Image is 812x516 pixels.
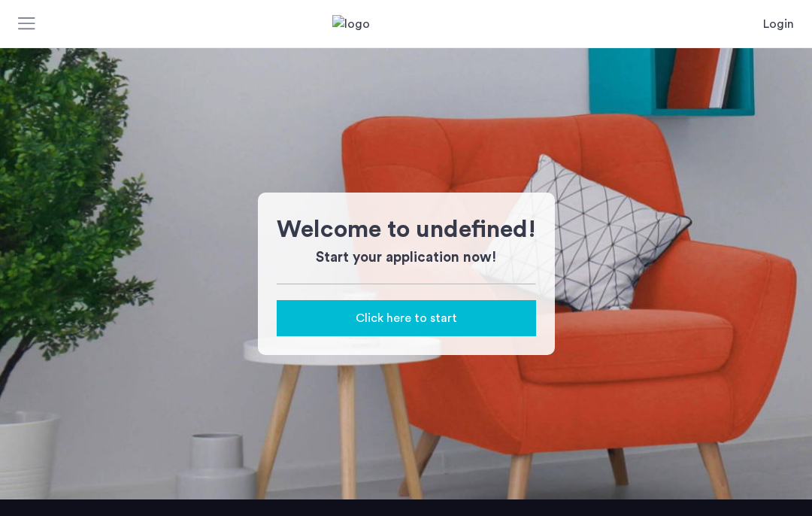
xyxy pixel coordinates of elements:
[332,15,480,33] a: Cazamio Logo
[763,15,794,33] a: Login
[356,309,457,327] span: Click here to start
[277,300,536,336] button: button
[277,247,536,269] h3: Start your application now!
[332,15,480,33] img: logo
[277,211,536,247] h1: Welcome to undefined!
